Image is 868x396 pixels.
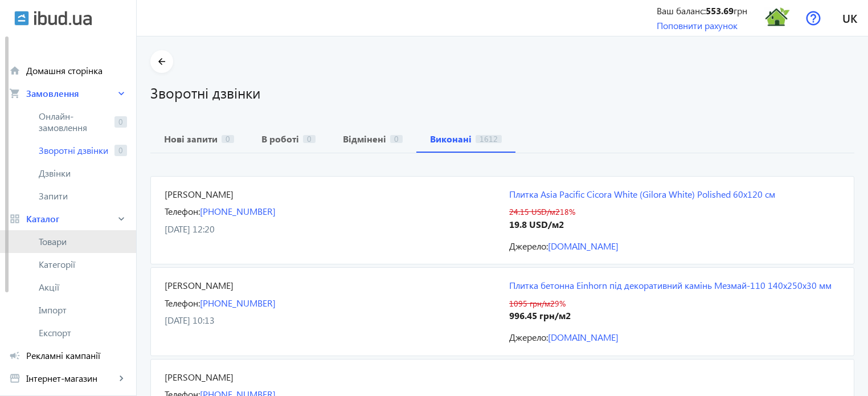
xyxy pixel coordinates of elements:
[39,190,127,202] span: Запити
[26,65,127,76] span: Домашня сторінка
[9,350,21,361] mat-icon: campaign
[764,5,790,31] img: 5a3a55cfc4d715729-15137724957-termodom.jpg
[165,371,496,383] div: [PERSON_NAME]
[9,213,21,224] mat-icon: grid_view
[509,279,840,292] a: Плитка бетонна Einhorn під декоративний камінь Мезмай-110 140х250х30 мм
[9,373,21,384] mat-icon: storefront
[509,331,840,344] div: Джерело:
[548,240,619,252] a: [DOMAIN_NAME]
[509,218,840,231] div: 19.8 USD/м2
[842,11,857,25] span: uk
[116,213,127,224] mat-icon: keyboard_arrow_right
[430,134,472,144] b: Виконані
[39,236,127,247] span: Товари
[509,309,840,322] div: 996.45 грн/м2
[657,5,747,17] div: Ваш баланс: грн
[26,213,116,224] span: Каталог
[39,259,127,270] span: Категорії
[343,134,386,144] b: Відмінені
[116,373,127,384] mat-icon: keyboard_arrow_right
[155,55,169,69] mat-icon: arrow_back
[222,135,234,143] span: 0
[165,205,200,217] span: Телефон:
[39,281,127,293] span: Акції
[706,5,734,17] b: 553.69
[26,373,116,384] span: Інтернет-магазин
[39,327,127,338] span: Експорт
[509,188,840,201] a: Плитка Asia Pacific Cicora White (Gilora White) Polished 60х120 см
[114,145,127,156] span: 0
[548,331,619,343] a: [DOMAIN_NAME]
[150,83,854,103] h1: Зворотні дзвінки
[14,11,29,26] img: ibud.svg
[165,223,496,235] div: [DATE] 12:20
[509,240,840,252] div: Джерело:
[26,88,116,99] span: Замовлення
[509,206,560,217] span: 24.15 USD/м2
[9,65,21,76] mat-icon: home
[509,298,555,309] span: 1095 грн/м2
[806,11,821,26] img: help.svg
[657,19,738,31] a: Поповнити рахунок
[9,88,21,99] mat-icon: shopping_cart
[26,350,127,361] span: Рекламні кампанії
[34,11,92,26] img: ibud_text.svg
[200,205,276,217] a: [PHONE_NUMBER]
[39,304,127,316] span: Імпорт
[555,298,566,309] span: 9%
[560,206,575,217] span: 18%
[165,188,496,201] div: [PERSON_NAME]
[39,111,110,133] span: Онлайн-замовлення
[476,135,502,143] span: 1612
[165,297,200,309] span: Телефон:
[165,314,496,326] div: [DATE] 10:13
[390,135,403,143] span: 0
[39,145,110,156] span: Зворотні дзвінки
[116,88,127,99] mat-icon: keyboard_arrow_right
[114,116,127,128] span: 0
[39,168,127,179] span: Дзвінки
[303,135,316,143] span: 0
[261,134,299,144] b: В роботі
[165,279,496,292] div: [PERSON_NAME]
[200,297,276,309] a: [PHONE_NUMBER]
[164,134,218,144] b: Нові запити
